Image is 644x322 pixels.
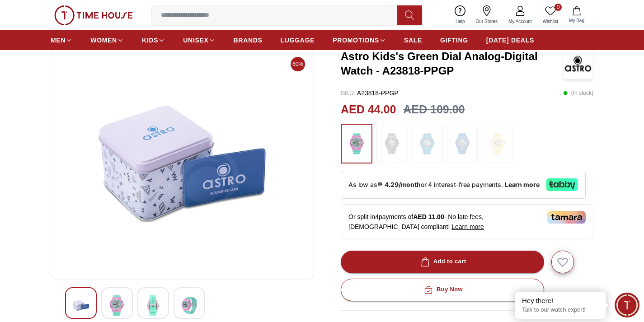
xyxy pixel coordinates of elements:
a: [DATE] DEALS [486,32,534,48]
span: My Bag [565,17,588,24]
h3: AED 109.00 [403,101,465,118]
a: MEN [51,32,72,48]
div: Or split in 4 payments of - No late fees, [DEMOGRAPHIC_DATA] compliant! [341,204,593,239]
a: GIFTING [440,32,468,48]
span: LUGGAGE [281,36,315,45]
div: Buy Now [422,285,463,295]
div: Add to cart [419,257,466,267]
span: [DATE] DEALS [486,36,534,45]
button: My Bag [564,5,590,26]
img: ... [345,128,368,159]
span: Our Stores [472,18,501,25]
div: Hey there! [522,296,599,305]
img: Astro Kids's Green Dial Analog-Digital Watch - A23818-PPGP [181,295,197,316]
img: ... [451,128,474,159]
a: Our Stores [470,4,503,27]
a: KIDS [142,32,165,48]
p: A23818-PPGP [341,89,399,98]
span: SALE [404,36,422,45]
p: Talk to our watch expert! [522,306,599,314]
img: Astro Kids's Green Dial Analog-Digital Watch - A23818-PPGP [58,56,306,272]
img: Astro Kids's Green Dial Analog-Digital Watch - A23818-PPGP [109,295,125,316]
button: Add to cart [341,251,544,273]
span: Wishlist [539,18,562,25]
img: Tamara [547,211,586,224]
span: KIDS [142,36,158,45]
span: AED 11.00 [413,213,444,220]
img: ... [381,128,403,159]
img: Astro Kids's Green Dial Analog-Digital Watch - A23818-PPGP [563,48,593,79]
img: ... [486,128,509,159]
span: Help [452,18,469,25]
span: UNISEX [183,36,208,45]
span: WOMEN [90,36,117,45]
a: Help [450,4,470,27]
a: SALE [404,32,422,48]
span: 60% [291,57,305,71]
a: WOMEN [90,32,124,48]
img: ... [54,5,133,25]
span: GIFTING [440,36,468,45]
h2: AED 44.00 [341,101,396,118]
span: My Account [505,18,536,25]
a: BRANDS [234,32,263,48]
span: SKU : [341,89,356,97]
a: PROMOTIONS [333,32,386,48]
span: BRANDS [234,36,263,45]
a: 0Wishlist [537,4,564,27]
a: LUGGAGE [281,32,315,48]
div: Chat Widget [615,293,639,317]
img: ... [416,128,438,159]
button: Buy Now [341,279,544,301]
img: Astro Kids's Green Dial Analog-Digital Watch - A23818-PPGP [145,295,161,316]
img: Astro Kids's Green Dial Analog-Digital Watch - A23818-PPGP [73,295,89,316]
p: ( In stock ) [563,89,593,98]
h3: Astro Kids's Green Dial Analog-Digital Watch - A23818-PPGP [341,49,563,78]
span: Learn more [451,223,484,230]
span: MEN [51,36,66,45]
span: 0 [555,4,562,11]
a: UNISEX [183,32,215,48]
span: PROMOTIONS [333,36,379,45]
